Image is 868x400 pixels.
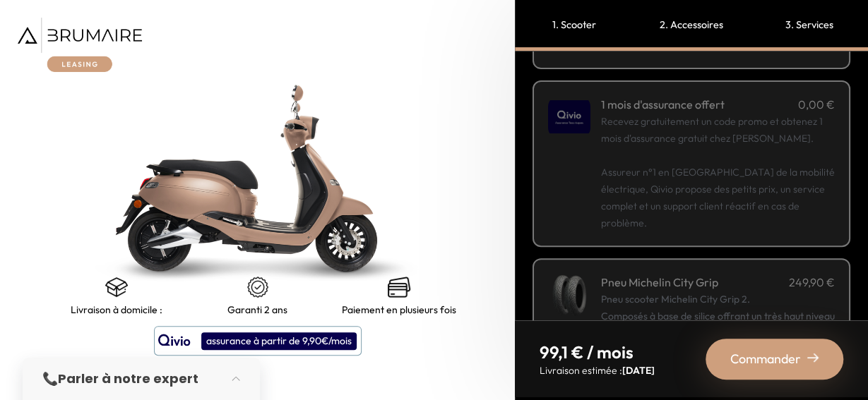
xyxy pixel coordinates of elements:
img: Pneu Michelin City Grip [548,274,590,316]
p: Paiement en plusieurs fois [342,304,456,315]
img: logo qivio [158,332,191,349]
p: Livraison à domicile : [71,304,162,315]
img: shipping.png [105,276,128,298]
p: Recevez gratuitement un code promo et obtenez 1 mois d'assurance gratuit chez [PERSON_NAME]. Assu... [601,113,835,231]
p: 249,90 € [789,274,835,291]
img: certificat-de-garantie.png [246,276,269,298]
span: Commander [730,349,801,369]
img: 1 mois d'assurance offert [548,96,590,138]
h4: 1 mois d'assurance offert [601,96,725,113]
h4: Pneu Michelin City Grip [601,274,718,291]
p: 0,00 € [798,96,835,113]
img: right-arrow-2.png [807,352,819,363]
span: [DATE] [622,364,655,377]
p: Garanti 2 ans [227,304,287,315]
div: assurance à partir de 9,90€/mois [201,332,357,350]
img: credit-cards.png [388,276,410,298]
p: 99,1 € / mois [540,341,655,363]
p: Livraison estimée : [540,363,655,377]
img: Brumaire Leasing [18,18,142,72]
button: assurance à partir de 9,90€/mois [154,326,362,356]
